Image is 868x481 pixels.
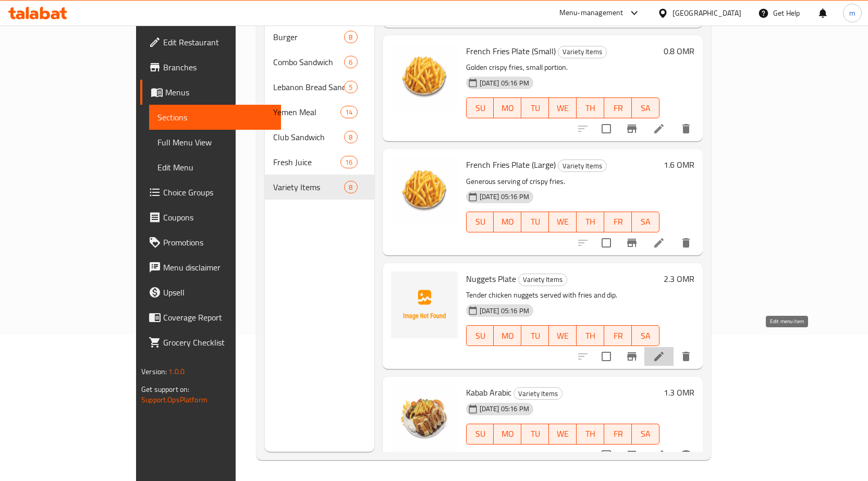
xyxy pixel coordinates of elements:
[265,20,374,204] nav: Menu sections
[140,230,281,255] a: Promotions
[558,159,607,172] div: Variety Items
[140,205,281,230] a: Coupons
[273,181,345,193] span: Variety Items
[149,130,281,155] a: Full Menu View
[632,325,659,346] button: SA
[344,131,357,143] div: items
[494,325,521,346] button: MO
[466,271,516,287] span: Nuggets Plate
[466,157,556,172] span: French Fries Plate (Large)
[521,424,549,445] button: TU
[494,212,521,232] button: MO
[475,78,533,88] span: [DATE] 05:16 PM
[168,365,185,378] span: 1.0.0
[498,101,517,116] span: MO
[494,424,521,445] button: MO
[140,80,281,105] a: Menus
[345,132,357,142] span: 8
[525,328,545,343] span: TU
[636,426,655,441] span: SA
[273,81,345,93] div: Lebanon Bread Sandwich
[157,136,273,149] span: Full Menu View
[498,328,517,343] span: MO
[581,426,600,441] span: TH
[653,449,665,461] a: Edit menu item
[577,424,604,445] button: TH
[163,36,273,48] span: Edit Restaurant
[674,442,699,467] button: delete
[141,365,167,378] span: Version:
[518,274,567,286] div: Variety Items
[525,214,545,229] span: TU
[608,426,628,441] span: FR
[553,328,572,343] span: WE
[632,97,659,118] button: SA
[664,44,694,58] h6: 0.8 OMR
[471,101,490,116] span: SU
[674,344,699,369] button: delete
[141,393,207,406] a: Support.OpsPlatform
[498,426,517,441] span: MO
[558,46,606,58] span: Variety Items
[581,328,600,343] span: TH
[653,237,665,249] a: Edit menu item
[273,56,345,68] span: Combo Sandwich
[577,97,604,118] button: TH
[391,385,458,452] img: Kabab Arabic
[636,101,655,116] span: SA
[619,230,644,255] button: Branch-specific-item
[466,212,494,232] button: SU
[514,387,563,400] div: Variety Items
[141,383,189,396] span: Get support on:
[475,404,533,414] span: [DATE] 05:16 PM
[273,31,345,43] span: Burger
[471,426,490,441] span: SU
[604,212,632,232] button: FR
[608,214,628,229] span: FR
[163,236,273,249] span: Promotions
[340,156,357,168] div: items
[265,175,374,200] div: Variety Items8
[340,106,357,118] div: items
[674,230,699,255] button: delete
[632,212,659,232] button: SA
[265,24,374,50] div: Burger8
[519,274,567,286] span: Variety Items
[521,325,549,346] button: TU
[344,81,357,93] div: items
[558,46,607,58] div: Variety Items
[265,125,374,150] div: Club Sandwich8
[553,426,572,441] span: WE
[619,442,644,467] button: Branch-specific-item
[471,328,490,343] span: SU
[140,30,281,55] a: Edit Restaurant
[466,424,494,445] button: SU
[273,156,341,168] span: Fresh Juice
[577,325,604,346] button: TH
[157,161,273,174] span: Edit Menu
[619,344,644,369] button: Branch-specific-item
[604,325,632,346] button: FR
[344,56,357,68] div: items
[163,186,273,199] span: Choice Groups
[163,336,273,349] span: Grocery Checklist
[163,211,273,224] span: Coupons
[549,325,577,346] button: WE
[265,75,374,100] div: Lebanon Bread Sandwich5
[674,116,699,141] button: delete
[140,280,281,305] a: Upsell
[265,100,374,125] div: Yemen Meal14
[341,157,357,167] span: 16
[475,192,533,202] span: [DATE] 05:16 PM
[549,212,577,232] button: WE
[140,305,281,330] a: Coverage Report
[273,131,345,143] div: Club Sandwich
[595,232,617,254] span: Select to update
[664,385,694,400] h6: 1.3 OMR
[140,330,281,355] a: Grocery Checklist
[345,82,357,92] span: 5
[471,214,490,229] span: SU
[673,7,741,19] div: [GEOGRAPHIC_DATA]
[163,311,273,324] span: Coverage Report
